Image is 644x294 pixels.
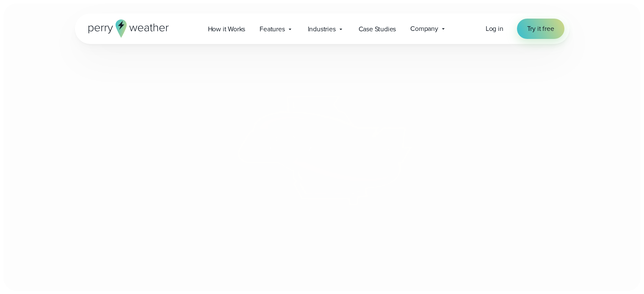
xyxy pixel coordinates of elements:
[486,24,503,33] span: Log in
[359,24,396,34] span: Case Studies
[308,24,336,34] span: Industries
[260,24,285,34] span: Features
[527,24,554,34] span: Try it free
[351,20,404,38] a: Case Studies
[517,19,564,39] a: Try it free
[201,20,253,38] a: How it Works
[208,24,246,34] span: How it Works
[410,24,438,34] span: Company
[486,24,503,34] a: Log in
